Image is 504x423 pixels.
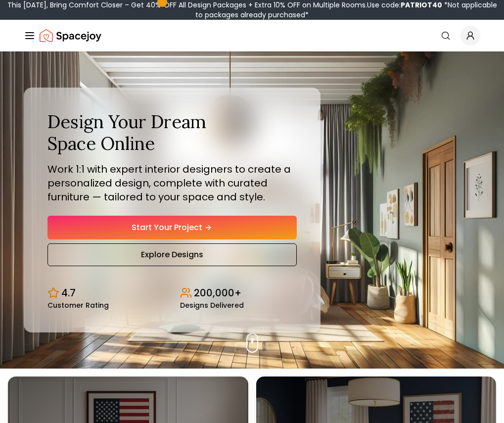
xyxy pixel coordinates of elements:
[180,302,244,309] small: Designs Delivered
[40,26,101,46] img: Spacejoy Logo
[47,302,109,309] small: Customer Rating
[47,278,297,309] div: Design stats
[61,286,76,300] p: 4.7
[40,26,101,46] a: Spacejoy
[194,286,241,300] p: 200,000+
[24,20,480,51] nav: Global
[47,111,297,154] h1: Design Your Dream Space Online
[47,216,297,239] a: Start Your Project
[47,162,297,204] p: Work 1:1 with expert interior designers to create a personalized design, complete with curated fu...
[47,243,297,266] a: Explore Designs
